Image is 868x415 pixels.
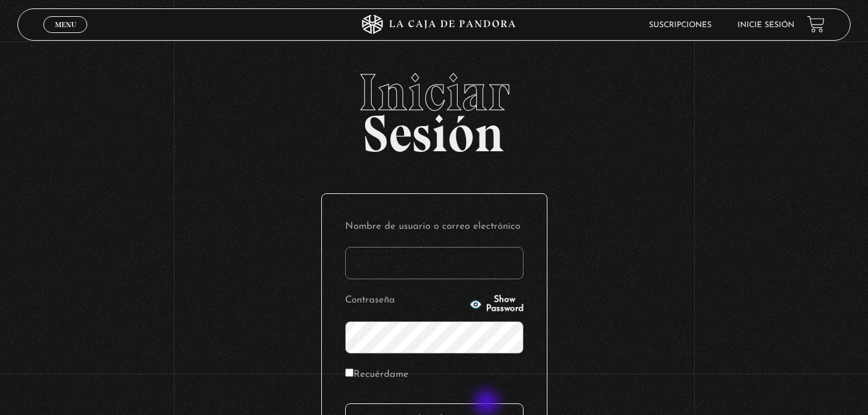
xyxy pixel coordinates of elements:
[469,295,524,314] button: Show Password
[345,217,524,237] label: Nombre de usuario o correo electrónico
[17,67,851,149] h2: Sesión
[55,21,76,28] span: Menu
[345,291,465,311] label: Contraseña
[807,16,825,33] a: View your shopping cart
[345,365,408,385] label: Recuérdame
[345,368,354,377] input: Recuérdame
[17,67,851,118] span: Iniciar
[50,32,81,41] span: Cerrar
[486,295,524,314] span: Show Password
[649,21,712,29] a: Suscripciones
[737,21,794,29] a: Inicie sesión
